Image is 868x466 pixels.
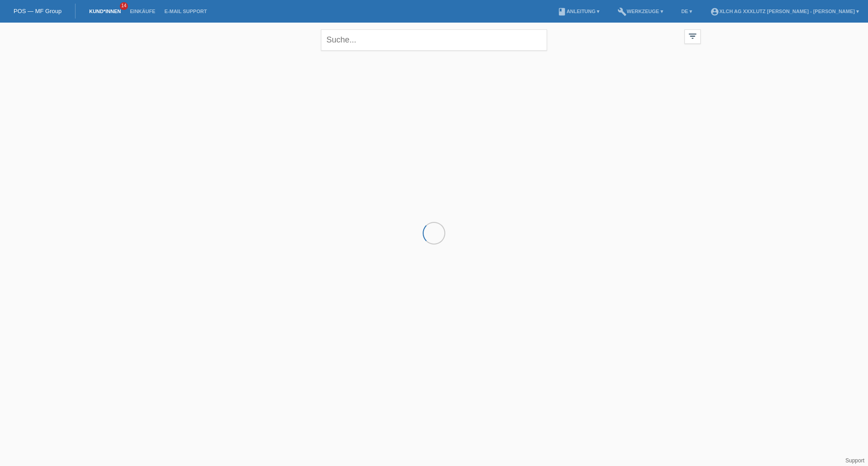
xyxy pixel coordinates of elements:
[618,7,627,16] i: build
[677,9,697,14] a: DE ▾
[120,2,128,10] span: 14
[845,457,864,464] a: Support
[14,8,61,14] a: POS — MF Group
[688,31,698,41] i: filter_list
[160,9,212,14] a: E-Mail Support
[321,29,547,51] input: Suche...
[557,7,566,16] i: book
[125,9,160,14] a: Einkäufe
[553,9,604,14] a: bookAnleitung ▾
[710,7,719,16] i: account_circle
[85,9,125,14] a: Kund*innen
[613,9,668,14] a: buildWerkzeuge ▾
[706,9,863,14] a: account_circleXLCH AG XXXLutz [PERSON_NAME] - [PERSON_NAME] ▾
